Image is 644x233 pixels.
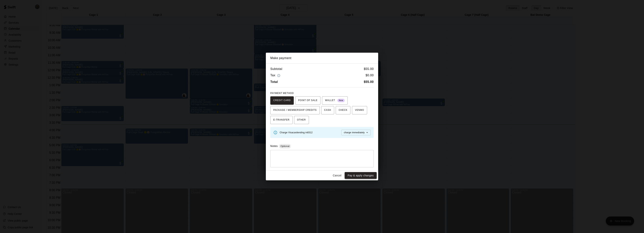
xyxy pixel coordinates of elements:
button: POINT OF SALE [295,96,321,105]
span: VENMO [355,107,364,113]
h6: Subtotal [270,67,282,71]
h6: $ 0.00 [366,73,374,78]
h2: Make payment [266,53,378,64]
button: CHECK [336,106,350,114]
h6: Tax [270,73,281,78]
button: CREDIT CARD [270,96,294,105]
span: PACKAGE / MEMBERSHIP CREDITS [273,107,317,113]
span: PAYMENT METHOD [270,92,294,94]
span: CREDIT CARD [273,97,291,103]
button: PACKAGE / MEMBERSHIP CREDITS [270,106,320,114]
span: E-TRANSFER [273,117,290,123]
span: POINT OF SALE [298,97,318,103]
b: $ 55.00 [364,80,374,83]
button: Cancel [331,172,343,179]
b: Total [270,80,278,83]
span: OTHER [297,117,306,123]
button: OTHER [294,116,309,124]
label: Notes [270,145,278,148]
h6: $ 55.00 [364,67,374,71]
button: E-TRANSFER [270,116,293,124]
span: CASH [324,107,331,113]
button: VENMO [352,106,367,114]
span: WALLET [325,97,345,103]
button: Pay & apply changes [345,172,377,179]
span: Charge Visa card ending in 8312 [280,131,313,134]
span: Optional [279,145,291,148]
button: WALLET New [322,96,348,105]
span: CHECK [339,107,347,113]
span: charge immediately [344,131,365,134]
span: New [337,98,345,103]
button: CASH [321,106,334,114]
